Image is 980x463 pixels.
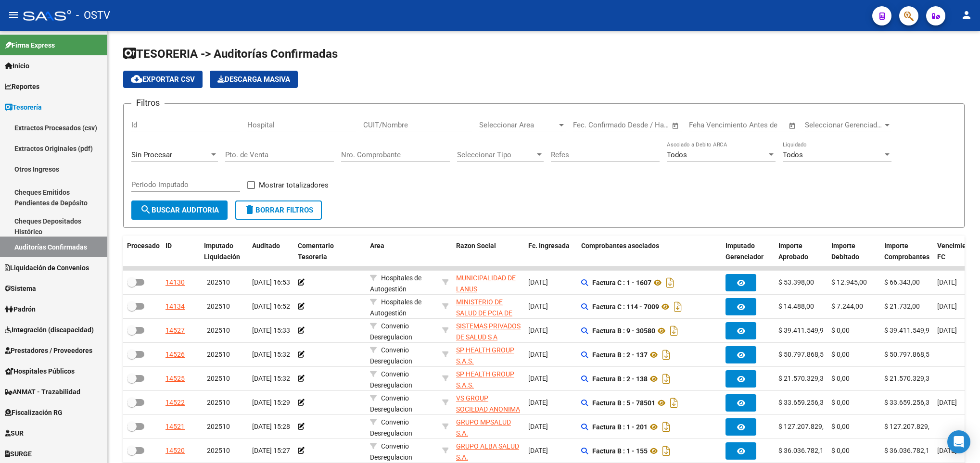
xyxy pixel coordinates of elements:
span: Tesorería [5,102,42,113]
div: 14526 [165,349,185,360]
span: 202510 [207,447,230,454]
span: Fiscalización RG [5,407,63,418]
span: 202510 [207,278,230,286]
div: Open Intercom Messenger [947,430,970,453]
span: [DATE] [937,326,957,334]
div: - 30999001005 [456,273,521,293]
span: Todos [783,150,803,159]
datatable-header-cell: Auditado [248,236,294,267]
app-download-masive: Descarga masiva de comprobantes (adjuntos) [210,71,298,88]
span: $ 127.207.829,00 [884,423,937,430]
button: Descarga Masiva [210,71,298,88]
span: [DATE] [528,302,548,310]
span: [DATE] 15:32 [252,375,290,382]
datatable-header-cell: Importe Comprobantes [880,236,933,267]
div: 14527 [165,325,185,336]
span: Exportar CSV [131,75,195,84]
mat-icon: search [140,204,152,215]
span: $ 36.036.782,10 [884,447,933,454]
span: Area [370,242,384,250]
strong: Factura C : 1 - 1607 [592,279,651,287]
span: Convenio Desregulacion [370,346,412,365]
span: Todos [667,150,687,159]
span: Borrar Filtros [244,206,313,214]
div: 14520 [165,445,185,456]
span: Hospitales Públicos [5,366,75,376]
span: 202510 [207,375,230,382]
span: Fc. Ingresada [528,242,570,250]
span: Imputado Liquidación [204,242,240,261]
span: - OSTV [76,5,110,26]
datatable-header-cell: Comprobantes asociados [577,236,722,267]
span: $ 7.244,00 [831,302,863,310]
span: 202510 [207,326,230,334]
span: $ 0,00 [831,375,850,382]
span: [DATE] [528,278,548,286]
span: $ 0,00 [831,447,850,454]
strong: Factura B : 5 - 78501 [592,399,655,407]
span: $ 39.411.549,90 [778,326,827,334]
span: [DATE] [528,423,548,430]
i: Descargar documento [660,443,673,459]
span: Convenio Desregulacion [370,322,412,341]
span: Auditado [252,242,280,250]
span: $ 0,00 [831,399,850,406]
span: $ 0,00 [831,326,850,334]
span: $ 33.659.256,30 [778,399,827,406]
span: Convenio Desregulacion [370,442,412,461]
span: VS GROUP SOCIEDAD ANONIMA [456,394,520,413]
datatable-header-cell: ID [162,236,200,267]
div: 14130 [165,277,185,288]
span: ID [165,242,172,250]
span: 202510 [207,399,230,406]
datatable-header-cell: Comentario Tesoreria [294,236,366,267]
span: 202510 [207,350,230,358]
strong: Factura B : 1 - 155 [592,447,648,455]
datatable-header-cell: Importe Aprobado [775,236,827,267]
span: $ 21.732,00 [884,302,920,310]
datatable-header-cell: Procesado [123,236,162,267]
span: Sin Procesar [131,150,172,159]
span: [DATE] 15:28 [252,423,290,430]
span: Vencimiento FC [937,242,976,261]
strong: Factura B : 2 - 138 [592,375,648,383]
datatable-header-cell: Imputado Gerenciador [722,236,775,267]
strong: Factura B : 9 - 30580 [592,327,655,335]
button: Open calendar [787,120,798,131]
span: TESORERIA -> Auditorías Confirmadas [123,47,338,61]
span: $ 50.797.868,50 [884,350,933,358]
span: $ 39.411.549,90 [884,326,933,334]
span: $ 21.570.329,30 [884,375,933,382]
span: Buscar Auditoria [140,206,219,214]
button: Exportar CSV [123,71,203,88]
button: Open calendar [670,120,681,131]
span: Reportes [5,81,39,92]
div: - 33717297879 [456,417,521,437]
span: $ 14.488,00 [778,302,814,310]
span: [DATE] [528,326,548,334]
span: [DATE] [528,399,548,406]
span: Imputado Gerenciador [725,242,764,261]
span: Procesado [127,242,160,250]
strong: Factura C : 114 - 7009 [592,303,659,311]
mat-icon: menu [8,9,19,21]
span: [DATE] 16:52 [252,302,290,310]
span: Inicio [5,61,29,71]
span: Hospitales de Autogestión [370,274,421,293]
button: Buscar Auditoria [131,200,228,220]
div: - 30715935933 [456,369,521,389]
span: [DATE] 15:33 [252,326,290,334]
span: Razon Social [456,242,496,250]
span: Prestadores / Proveedores [5,345,92,356]
span: [DATE] [528,447,548,454]
span: $ 66.343,00 [884,278,920,286]
div: 14522 [165,397,185,408]
span: Descarga Masiva [217,75,290,84]
span: [DATE] 16:53 [252,278,290,286]
span: Liquidación de Convenios [5,263,89,273]
span: GRUPO ALBA SALUD S.A. [456,442,519,461]
span: [DATE] [528,350,548,358]
span: $ 12.945,00 [831,278,867,286]
span: Comprobantes asociados [581,242,659,250]
span: [DATE] 15:32 [252,350,290,358]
